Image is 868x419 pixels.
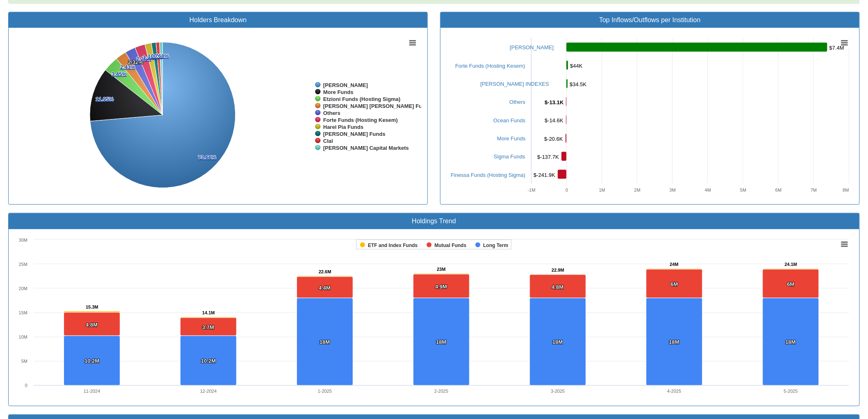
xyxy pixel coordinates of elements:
tspan: 4.8M [552,284,564,290]
text: 4-2025 [667,389,681,394]
a: [PERSON_NAME] INDEXES [480,81,549,87]
tspan: 18M [786,339,796,346]
tspan: [PERSON_NAME] [323,82,368,88]
tspan: $34.5K [570,81,587,87]
tspan: 1.46% [143,54,158,60]
text: 3-2025 [551,389,565,394]
tspan: 18M [669,339,679,346]
a: Forte Funds (Hosting Kesem) [455,63,525,69]
text: 6M [775,188,781,192]
tspan: More Funds [323,89,354,95]
tspan: Long Term [483,243,508,248]
tspan: 11.95% [96,96,114,102]
tspan: 2.27% [136,56,151,62]
tspan: $-14.6K [545,117,564,124]
tspan: 22.9M [552,268,564,272]
tspan: [PERSON_NAME] [PERSON_NAME] Funds (Hosting … [323,103,461,109]
text: 0 [566,188,568,192]
text: 25M [19,262,27,267]
tspan: $-13.1K [545,99,564,105]
tspan: 15.3M [86,305,98,309]
text: 15M [19,310,27,315]
tspan: 24M [670,262,678,267]
tspan: 10.2M [85,358,99,364]
tspan: 4.4M [319,285,331,291]
text: 5-2025 [784,389,798,394]
tspan: Mutual Funds [434,243,466,248]
text: 3M [669,188,676,192]
a: [PERSON_NAME] [510,44,554,50]
h3: Holders Breakdown [15,16,421,24]
tspan: Forte Funds (Hosting Kesem) [323,117,398,123]
text: 4M [705,188,711,192]
text: 30M [19,238,27,243]
tspan: $-241.9K [534,172,555,178]
a: Sigma Funds [494,153,525,160]
tspan: 3.7M [202,324,214,330]
tspan: Others [323,110,340,116]
tspan: 3.45% [112,71,127,77]
text: 12-2024 [200,389,217,394]
tspan: 18M [320,339,330,346]
tspan: 4.9M [435,284,447,290]
tspan: 73.66% [198,154,217,160]
text: 11-2024 [84,389,100,394]
tspan: 6M [671,281,678,287]
tspan: $7.4M [829,45,844,51]
h3: Holdings Trend [15,218,853,225]
tspan: 22.6M [319,269,331,274]
text: 7M [811,188,817,192]
text: 20M [19,286,27,291]
tspan: Clal [323,138,333,144]
text: 10M [19,335,27,340]
tspan: 18M [553,339,563,346]
tspan: 2.32% [128,59,143,65]
tspan: $-137.7K [537,154,559,160]
tspan: $44K [570,63,583,69]
tspan: 10.2M [201,358,216,364]
a: More Funds [497,135,525,142]
text: 0 [25,383,27,388]
tspan: 23M [437,267,445,272]
tspan: 0.75% [151,53,166,59]
tspan: [PERSON_NAME] Funds [323,131,386,137]
tspan: Etzioni Funds (Hosting Sigma) [323,96,401,102]
text: 5M [21,359,27,364]
tspan: [PERSON_NAME] Capital Markets [323,145,409,151]
text: 2M [634,188,640,192]
text: 1-2025 [318,389,332,394]
a: Finessa Funds (Hosting Sigma) [451,172,525,178]
tspan: 14.1M [202,310,215,315]
tspan: Harel Pia Funds [323,124,363,130]
tspan: 6M [787,281,795,287]
tspan: 0.68% [154,53,169,59]
tspan: 18M [436,339,446,346]
tspan: 24.1M [785,262,797,267]
tspan: $-20.6K [544,136,563,142]
h3: Top Inflows/Outflows per Institution [447,16,853,24]
a: Ocean Funds [493,117,525,124]
a: Others [509,99,525,105]
text: -1M [528,188,536,192]
text: 8M [843,188,849,192]
text: 1M [599,188,605,192]
tspan: 4.8M [86,322,98,328]
text: 5M [740,188,746,192]
tspan: 2.43% [120,64,135,70]
tspan: 1.03% [148,53,163,60]
text: 2-2025 [434,389,448,394]
tspan: ETF and Index Funds [368,243,418,248]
